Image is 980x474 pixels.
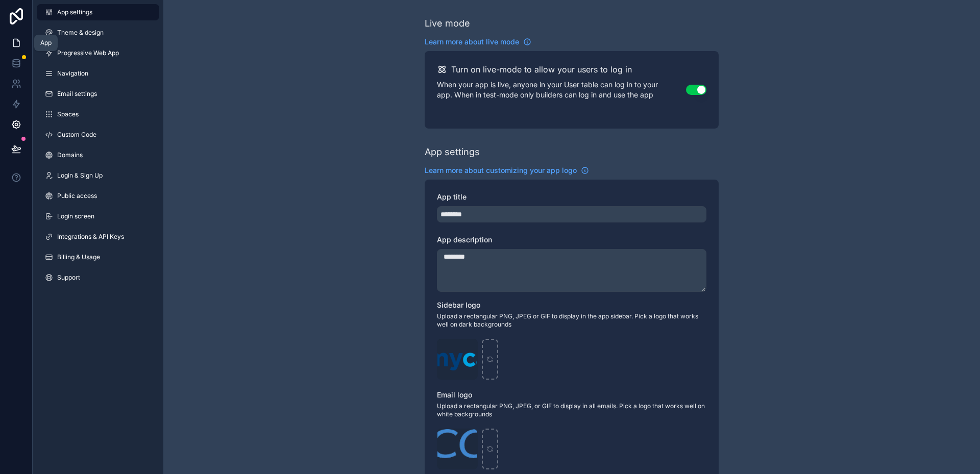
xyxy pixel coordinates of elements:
a: Public access [37,188,159,204]
span: Learn more about customizing your app logo [425,165,577,176]
a: Domains [37,147,159,163]
span: Billing & Usage [57,253,100,261]
a: Theme & design [37,24,159,41]
div: App [40,39,52,47]
a: App settings [37,4,159,20]
h2: Turn on live-mode to allow your users to log in [451,63,632,76]
span: Email logo [437,390,472,399]
span: Login & Sign Up [57,171,103,180]
div: Live mode [425,16,470,31]
span: Login screen [57,212,94,220]
span: Support [57,273,80,282]
a: Learn more about customizing your app logo [425,165,589,176]
span: Theme & design [57,29,104,37]
a: Support [37,269,159,286]
span: Navigation [57,69,88,78]
a: Login & Sign Up [37,167,159,184]
a: Custom Code [37,127,159,143]
span: Integrations & API Keys [57,233,124,241]
a: Progressive Web App [37,45,159,61]
span: App settings [57,8,92,16]
a: Billing & Usage [37,249,159,265]
span: Public access [57,192,97,200]
p: When your app is live, anyone in your User table can log in to your app. When in test-mode only b... [437,80,686,100]
span: Learn more about live mode [425,37,519,47]
a: Login screen [37,208,159,224]
span: App title [437,192,467,201]
span: Email settings [57,90,97,98]
span: Custom Code [57,131,96,139]
span: Spaces [57,110,79,118]
span: Domains [57,151,83,159]
a: Email settings [37,86,159,102]
span: Upload a rectangular PNG, JPEG, or GIF to display in all emails. Pick a logo that works well on w... [437,402,706,418]
a: Learn more about live mode [425,37,531,47]
span: Progressive Web App [57,49,119,57]
a: Spaces [37,106,159,122]
span: Sidebar logo [437,301,480,309]
span: App description [437,235,492,244]
span: Upload a rectangular PNG, JPEG or GIF to display in the app sidebar. Pick a logo that works well ... [437,312,706,329]
a: Integrations & API Keys [37,229,159,245]
a: Navigation [37,65,159,82]
div: App settings [425,145,480,159]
